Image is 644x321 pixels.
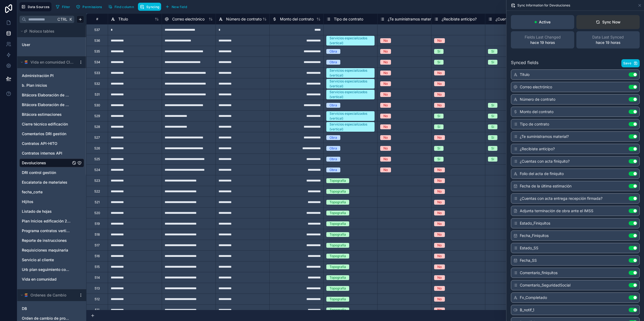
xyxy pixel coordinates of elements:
div: No [437,221,442,226]
div: No [437,38,442,43]
span: DB [22,306,27,311]
span: Número de contrato [226,16,262,22]
div: 522 [94,189,100,194]
span: Devoluciones [22,160,46,166]
a: Reporte de instrucciones [22,238,71,243]
span: Folio del acta de finiquito [520,171,564,176]
a: Syncing [138,3,163,11]
div: Bitácora estimaciones [19,110,84,119]
div: No [437,308,442,312]
div: 525 [94,157,100,161]
div: Obra [330,60,337,65]
div: Servicios especializados (vertical) [330,36,371,46]
div: No [437,286,442,291]
div: Hijitos [19,197,84,206]
span: Save [623,61,631,65]
span: Fecha_Finiquitos [520,233,549,238]
div: Topografía [330,243,346,248]
span: Monto del contrato [520,109,553,114]
a: Contratos API-HITO [22,141,71,146]
span: Tipo de contrato [334,16,363,22]
div: Sí [437,114,440,118]
span: DRI control gestión [22,170,56,175]
div: No [437,103,442,108]
a: Cierre técnico edificación [22,121,71,127]
button: Save [621,59,640,67]
div: Obra [330,157,337,162]
div: Sí [437,124,440,129]
button: Syncing [138,3,161,11]
div: No [383,92,388,97]
div: 516 [95,254,100,258]
a: DRI control gestión [22,170,71,175]
span: b. Plan inicios [22,83,47,88]
a: fecha_corte [22,189,71,195]
p: hace 19 horas [530,40,555,45]
div: Sí [491,114,494,118]
div: No [383,38,388,43]
p: hace 19 horas [596,40,621,45]
span: Synced fields [511,59,538,67]
div: 529 [94,114,100,118]
a: Requisiciones maquinaria [22,247,71,253]
div: No [383,81,388,86]
div: No [383,146,388,151]
span: Estado_SS [520,245,538,251]
div: Plan Inicios edificación 2024 [19,217,84,225]
span: Orden de cambio de producción [22,316,71,321]
span: ¿Cuentas con acta finiquito? [520,159,570,164]
div: No [437,81,442,86]
div: Topografía [330,297,346,302]
div: Topografía [330,189,346,194]
div: Urb plan seguimiento contratos 2024 [19,265,84,274]
span: Filter [62,5,70,9]
a: b. Plan inicios [22,83,71,88]
a: DB [22,306,71,311]
div: 533 [94,71,100,75]
div: 524 [94,168,100,172]
a: Bitácora Elaboración de Contratos [22,92,71,98]
span: B_notif_1 [520,307,534,313]
span: ¿Cuentas con acta finiquito? [496,16,545,22]
div: 517 [95,243,100,247]
div: Topografía [330,200,346,205]
a: Bitácora Elaboración de Contratos Vertical [22,102,71,107]
div: Obra [330,103,337,108]
div: 527 [94,135,100,140]
div: b. Plan inicios [19,81,84,90]
span: Sync Information for Devoluciones [517,3,570,8]
a: User [22,42,65,47]
div: Administración PI [19,71,84,80]
div: Sí [437,49,440,54]
span: Contratos internos API [22,151,62,156]
div: Sí [491,124,494,129]
div: Bitácora Elaboración de Contratos Vertical [19,100,84,109]
div: Reporte de instrucciones [19,236,84,245]
span: Permissions [82,5,102,9]
div: Topografía [330,178,346,183]
a: Hijitos [22,199,71,204]
div: Obra [330,168,337,172]
div: No [437,211,442,215]
a: Servicio al cliente [22,257,71,263]
div: No [437,71,442,75]
span: Estado_Finiquitos [520,221,550,226]
span: Tipo de contrato [520,121,549,127]
button: Find column [106,3,136,11]
div: 520 [94,211,100,215]
div: Topografía [330,264,346,269]
span: Contratos API-HITO [22,141,57,146]
span: Monto del contrato [280,16,314,22]
div: Topografía [330,308,346,312]
span: Ordenes de Cambio [30,292,66,298]
div: No [437,297,442,302]
span: Find column [115,5,134,9]
div: Topografía [330,275,346,280]
div: No [383,103,388,108]
div: 530 [94,103,100,107]
div: No [437,178,442,183]
span: ¿Te suministramos material? [520,134,569,139]
span: Requisiciones maquinaria [22,247,68,253]
span: Número de contrato [520,97,555,102]
img: SmartSuite logo [24,60,28,64]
